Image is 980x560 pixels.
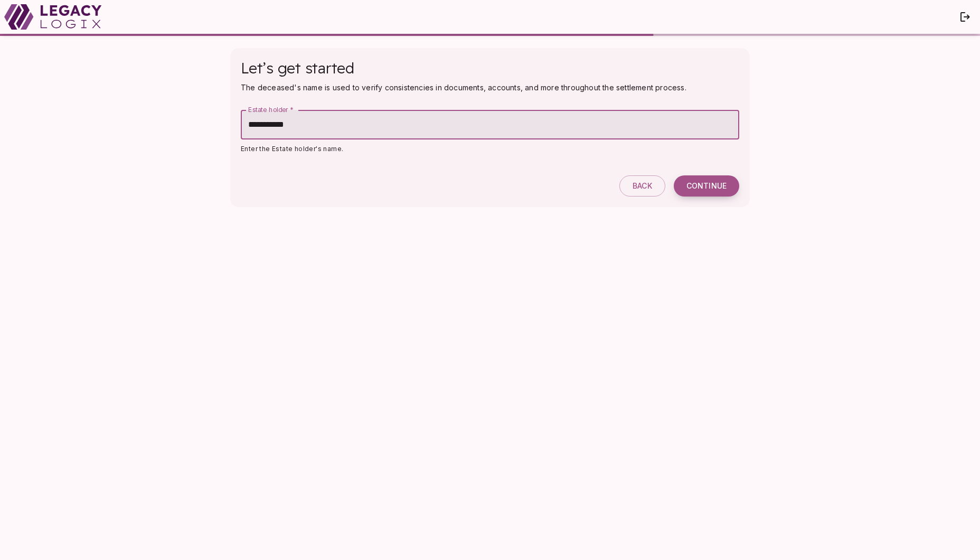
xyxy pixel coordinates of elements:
span: The deceased's name is used to verify consistencies in documents, accounts, and more throughout t... [241,83,686,92]
button: Continue [674,175,739,197]
label: Estate holder [248,105,294,114]
button: Back [619,175,665,197]
span: Enter the Estate holder's name. [241,145,343,153]
span: Back [633,181,652,191]
span: Let’s get started [241,59,354,77]
span: Continue [686,181,727,191]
